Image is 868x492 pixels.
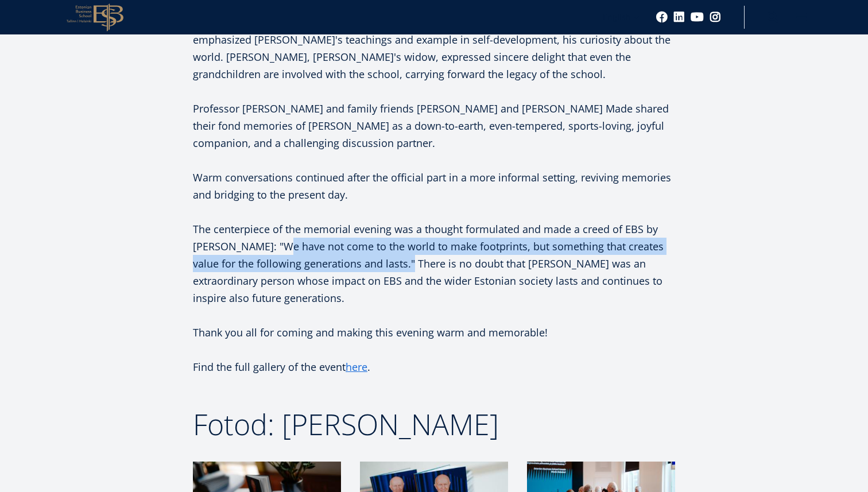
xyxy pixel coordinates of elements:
[346,358,367,375] a: here
[673,11,685,23] a: Linkedin
[193,220,675,307] p: The centerpiece of the memorial evening was a thought formulated and made a creed of EBS by [PERS...
[193,169,675,203] p: Warm conversations continued after the official part in a more informal setting, reviving memorie...
[193,410,675,439] div: Fotod: [PERSON_NAME]
[193,358,675,375] p: Find the full gallery of the event .
[691,11,704,23] a: Youtube
[193,100,675,152] p: Professor [PERSON_NAME] and family friends [PERSON_NAME] and [PERSON_NAME] Made shared their fond...
[656,11,668,23] a: Facebook
[193,324,675,341] p: Thank you all for coming and making this evening warm and memorable!
[710,11,721,23] a: Instagram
